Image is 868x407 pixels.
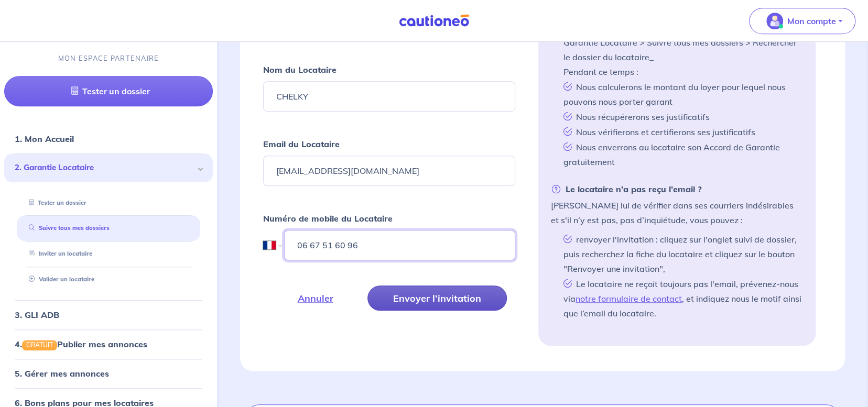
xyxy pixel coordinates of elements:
[15,134,74,144] a: 1. Mon Accueil
[284,230,515,260] input: 06 45 54 34 33
[4,76,213,106] a: Tester un dossier
[559,5,803,79] li: Vous pourrez suivre l’avancement de sa souscription, depuis le menu : Garantie Locataire > Suivre...
[559,232,803,276] li: renvoyer l'invitation : cliquez sur l'onglet suivi de dossier, puis recherchez la fiche du locata...
[551,182,702,196] strong: Le locataire n’a pas reçu l’email ?
[17,219,200,237] div: Suivre tous mes dossiers
[559,124,803,139] li: Nous vérifierons et certifierons ses justificatifs
[25,199,86,206] a: Tester un dossier
[263,139,340,149] strong: Email du Locataire
[4,304,213,325] div: 3. GLI ADB
[15,339,147,349] a: 4.GRATUITPublier mes annonces
[25,276,94,283] a: Valider un locataire
[4,363,213,384] div: 5. Gérer mes annonces
[15,162,194,174] span: 2. Garantie Locataire
[17,245,200,262] div: Inviter un locataire
[551,182,803,321] li: [PERSON_NAME] lui de vérifier dans ses courriers indésirables et s'il n’y est pas, pas d’inquiétu...
[263,156,515,186] input: Ex : john.doe@gmail.com
[787,15,836,27] p: Mon compte
[4,334,213,355] div: 4.GRATUITPublier mes annonces
[263,81,515,112] input: Ex : Durand
[4,128,213,149] div: 1. Mon Accueil
[559,79,803,109] li: Nous calculerons le montant du loyer pour lequel nous pouvons nous porter garant
[367,285,507,311] button: Envoyer l’invitation
[272,285,359,311] button: Annuler
[17,271,200,288] div: Valider un locataire
[749,8,855,34] button: illu_account_valid_menu.svgMon compte
[559,139,803,169] li: Nous enverrons au locataire son Accord de Garantie gratuitement
[25,250,92,257] a: Inviter un locataire
[263,64,337,75] strong: Nom du Locataire
[4,153,213,182] div: 2. Garantie Locataire
[25,224,110,232] a: Suivre tous mes dossiers
[15,310,59,320] a: 3. GLI ADB
[559,109,803,124] li: Nous récupérerons ses justificatifs
[15,368,109,379] a: 5. Gérer mes annonces
[576,293,682,304] a: notre formulaire de contact
[58,53,159,63] p: MON ESPACE PARTENAIRE
[559,276,803,321] li: Le locataire ne reçoit toujours pas l'email, prévenez-nous via , et indiquez nous le motif ainsi ...
[17,194,200,211] div: Tester un dossier
[395,14,473,27] img: Cautioneo
[263,213,393,224] strong: Numéro de mobile du Locataire
[766,13,783,29] img: illu_account_valid_menu.svg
